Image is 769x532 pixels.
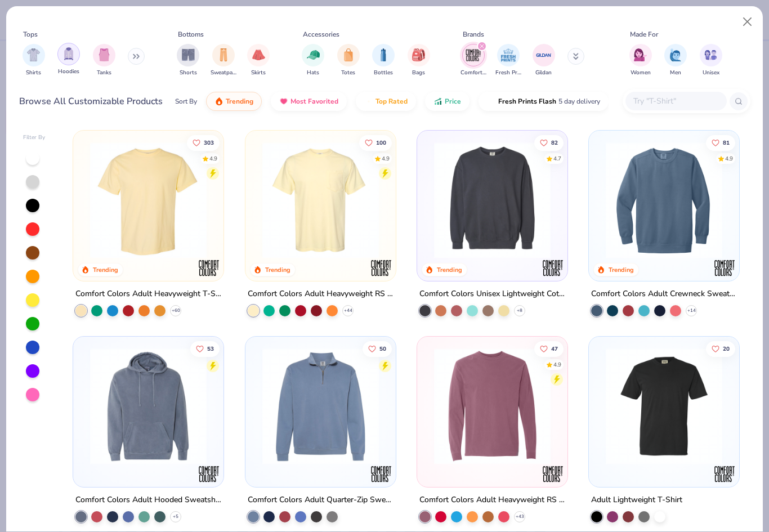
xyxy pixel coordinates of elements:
[370,463,392,485] img: Comfort Colors logo
[463,29,484,39] div: Brands
[533,44,555,77] div: filter for Gildan
[23,29,38,39] div: Tops
[419,287,565,301] div: Comfort Colors Unisex Lightweight Cotton Crewneck Sweatshirt
[58,68,79,76] span: Hoodies
[93,44,115,77] div: filter for Tanks
[700,44,722,77] button: filter button
[408,44,430,77] div: filter for Bags
[495,44,521,77] div: filter for Fresh Prints
[359,135,391,150] button: Like
[364,97,373,106] img: TopRated.gif
[226,97,253,106] span: Trending
[57,44,80,77] button: filter button
[337,44,360,77] button: filter button
[356,92,416,111] button: Top Rated
[600,142,728,258] img: 1f2d2499-41e0-44f5-b794-8109adf84418
[343,307,352,314] span: + 44
[178,29,204,39] div: Bottoms
[247,44,270,77] button: filter button
[460,44,486,77] button: filter button
[479,92,609,111] button: Fresh Prints Flash5 day delivery
[630,29,658,39] div: Made For
[337,44,360,77] div: filter for Totes
[551,140,558,145] span: 82
[713,257,736,279] img: Comfort Colors logo
[487,97,496,106] img: flash.gif
[412,69,425,77] span: Bags
[591,493,682,507] div: Adult Lightweight T-Shirt
[558,95,600,108] span: 5 day delivery
[495,69,521,77] span: Fresh Prints
[372,44,395,77] div: filter for Bottles
[408,44,430,77] button: filter button
[23,133,46,142] div: Filter By
[307,69,319,77] span: Hats
[412,48,424,61] img: Bags Image
[303,29,339,39] div: Accessories
[84,348,212,464] img: ff9285ed-6195-4d41-bd6b-4a29e0566347
[84,142,212,258] img: 029b8af0-80e6-406f-9fdc-fdf898547912
[211,44,236,77] button: filter button
[687,307,696,314] span: + 14
[172,307,180,314] span: + 60
[542,463,564,485] img: Comfort Colors logo
[664,44,687,77] button: filter button
[23,44,45,77] button: filter button
[553,361,561,369] div: 4.9
[198,257,221,279] img: Comfort Colors logo
[93,44,115,77] button: filter button
[209,154,217,163] div: 4.9
[500,47,517,64] img: Fresh Prints Image
[631,69,651,77] span: Women
[204,140,214,145] span: 303
[27,48,40,61] img: Shirts Image
[700,44,722,77] div: filter for Unisex
[271,92,347,111] button: Most Favorited
[460,44,486,77] div: filter for Comfort Colors
[419,493,565,507] div: Comfort Colors Adult Heavyweight RS Long-Sleeve T-Shirt
[257,142,384,258] img: 284e3bdb-833f-4f21-a3b0-720291adcbd9
[342,48,355,61] img: Totes Image
[97,69,111,77] span: Tanks
[198,463,221,485] img: Comfort Colors logo
[19,95,163,108] div: Browse All Customizable Products
[534,135,564,150] button: Like
[517,307,522,314] span: + 8
[713,463,736,485] img: Comfort Colors logo
[75,493,221,507] div: Comfort Colors Adult Hooded Sweatshirt
[211,69,236,77] span: Sweatpants
[341,69,355,77] span: Totes
[302,44,324,77] div: filter for Hats
[375,97,408,106] span: Top Rated
[670,69,681,77] span: Men
[535,69,552,77] span: Gildan
[495,44,521,77] button: filter button
[445,97,461,106] span: Price
[664,44,687,77] div: filter for Men
[706,135,735,150] button: Like
[377,48,390,61] img: Bottles Image
[207,346,214,352] span: 53
[372,44,395,77] button: filter button
[534,341,564,357] button: Like
[591,287,737,301] div: Comfort Colors Adult Crewneck Sweatshirt
[428,142,556,258] img: 92253b97-214b-4b5a-8cde-29cfb8752a47
[425,92,470,111] button: Price
[302,44,324,77] button: filter button
[703,69,719,77] span: Unisex
[26,69,41,77] span: Shirts
[182,48,195,61] img: Shorts Image
[62,47,75,60] img: Hoodies Image
[498,97,556,106] span: Fresh Prints Flash
[248,493,394,507] div: Comfort Colors Adult Quarter-Zip Sweatshirt
[98,48,110,61] img: Tanks Image
[248,287,394,301] div: Comfort Colors Adult Heavyweight RS Pocket T-Shirt
[634,48,647,61] img: Women Image
[374,69,393,77] span: Bottles
[211,44,236,77] div: filter for Sweatpants
[428,348,556,464] img: 8efac5f7-8da2-47f5-bf92-f12be686d45d
[533,44,555,77] button: filter button
[173,513,178,520] span: + 5
[535,47,552,64] img: Gildan Image
[279,97,288,106] img: most_fav.gif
